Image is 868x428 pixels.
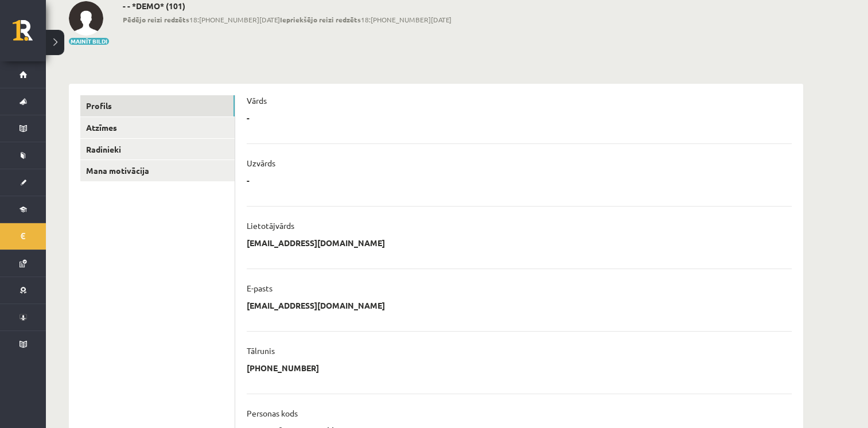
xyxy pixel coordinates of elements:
[247,238,385,248] p: [EMAIL_ADDRESS][DOMAIN_NAME]
[247,175,250,185] p: -
[80,139,235,160] a: Radinieki
[80,160,235,181] a: Mana motivācija
[247,220,294,231] p: Lietotājvārds
[247,345,275,356] p: Tālrunis
[69,38,109,45] button: Mainīt bildi
[80,95,235,116] a: Profils
[280,15,361,24] b: Iepriekšējo reizi redzēts
[247,158,275,168] p: Uzvārds
[247,283,273,293] p: E-pasts
[123,14,451,25] span: 18:[PHONE_NUMBER][DATE] 18:[PHONE_NUMBER][DATE]
[247,300,385,310] p: [EMAIL_ADDRESS][DOMAIN_NAME]
[247,363,319,373] p: [PHONE_NUMBER]
[123,1,451,11] h2: - - *DEMO* (101)
[13,20,46,49] a: Rīgas 1. Tālmācības vidusskola
[247,112,250,123] p: -
[69,1,103,36] img: - -
[123,15,189,24] b: Pēdējo reizi redzēts
[80,117,235,138] a: Atzīmes
[247,95,267,106] p: Vārds
[247,408,298,418] p: Personas kods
